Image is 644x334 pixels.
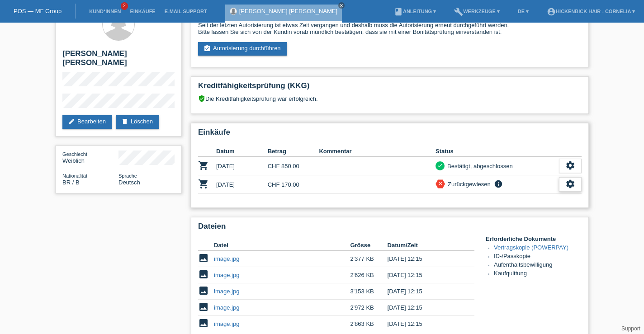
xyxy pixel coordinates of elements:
[14,8,62,14] a: POS — MF Group
[494,244,568,251] a: Vertragskopie (POWERPAY)
[118,173,137,179] span: Sprache
[62,115,112,129] a: editBearbeiten
[350,251,387,267] td: 2'377 KB
[493,179,504,188] i: info
[394,7,403,16] i: book
[121,118,128,125] i: delete
[388,283,462,300] td: [DATE] 12:15
[62,151,87,157] span: Geschlecht
[198,179,209,189] i: POSP00025318
[350,240,387,251] th: Grösse
[62,179,80,186] span: Brasilien / B / 29.11.2021
[68,118,75,125] i: edit
[388,316,462,332] td: [DATE] 12:15
[445,161,513,171] div: Bestätigt, abgeschlossen
[454,7,463,16] i: build
[198,222,582,235] h2: Dateien
[198,269,209,280] i: image
[437,180,444,187] i: close
[388,267,462,283] td: [DATE] 12:15
[198,318,209,329] i: image
[486,235,582,242] h4: Erforderliche Dokumente
[388,251,462,267] td: [DATE] 12:15
[62,173,87,179] span: Nationalität
[214,320,239,327] a: image.jpg
[62,151,118,164] div: Weiblich
[350,300,387,316] td: 2'972 KB
[350,283,387,300] td: 3'153 KB
[214,240,350,251] th: Datei
[565,179,575,189] i: settings
[125,9,160,14] a: Einkäufe
[268,175,319,194] td: CHF 170.00
[339,3,344,8] i: close
[198,301,209,312] i: image
[214,304,239,311] a: image.jpg
[239,8,337,14] a: [PERSON_NAME] [PERSON_NAME]
[388,240,462,251] th: Datum/Zeit
[85,9,125,14] a: Kund*innen
[437,162,443,169] i: check
[621,325,640,332] a: Support
[350,316,387,332] td: 2'863 KB
[547,7,556,16] i: account_circle
[198,160,209,171] i: POSP00025306
[121,2,128,10] span: 2
[198,285,209,296] i: image
[216,146,268,157] th: Datum
[388,300,462,316] td: [DATE] 12:15
[198,128,582,141] h2: Einkäufe
[494,261,582,270] li: Aufenthaltsbewilligung
[216,157,268,175] td: [DATE]
[116,115,159,129] a: deleteLöschen
[565,160,575,170] i: settings
[62,49,175,72] h2: [PERSON_NAME] [PERSON_NAME]
[338,2,345,9] a: close
[513,9,533,14] a: DE ▾
[450,9,504,14] a: buildWerkzeuge ▾
[198,253,209,263] i: image
[494,270,582,278] li: Kaufquittung
[198,42,287,56] a: assignment_turned_inAutorisierung durchführen
[118,179,140,186] span: Deutsch
[214,272,239,278] a: image.jpg
[268,146,319,157] th: Betrag
[542,9,639,14] a: account_circleHickenbick Hair - Cornelia ▾
[445,179,491,189] div: Zurückgewiesen
[198,95,205,102] i: verified_user
[494,253,582,261] li: ID-/Passkopie
[198,22,582,35] div: Seit der letzten Autorisierung ist etwas Zeit vergangen und deshalb muss die Autorisierung erneut...
[204,45,211,52] i: assignment_turned_in
[198,95,582,109] div: Die Kreditfähigkeitsprüfung war erfolgreich.
[214,288,239,295] a: image.jpg
[350,267,387,283] td: 2'626 KB
[160,9,212,14] a: E-Mail Support
[216,175,268,194] td: [DATE]
[436,146,559,157] th: Status
[214,255,239,262] a: image.jpg
[319,146,436,157] th: Kommentar
[389,9,440,14] a: bookAnleitung ▾
[268,157,319,175] td: CHF 850.00
[198,81,582,95] h2: Kreditfähigkeitsprüfung (KKG)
